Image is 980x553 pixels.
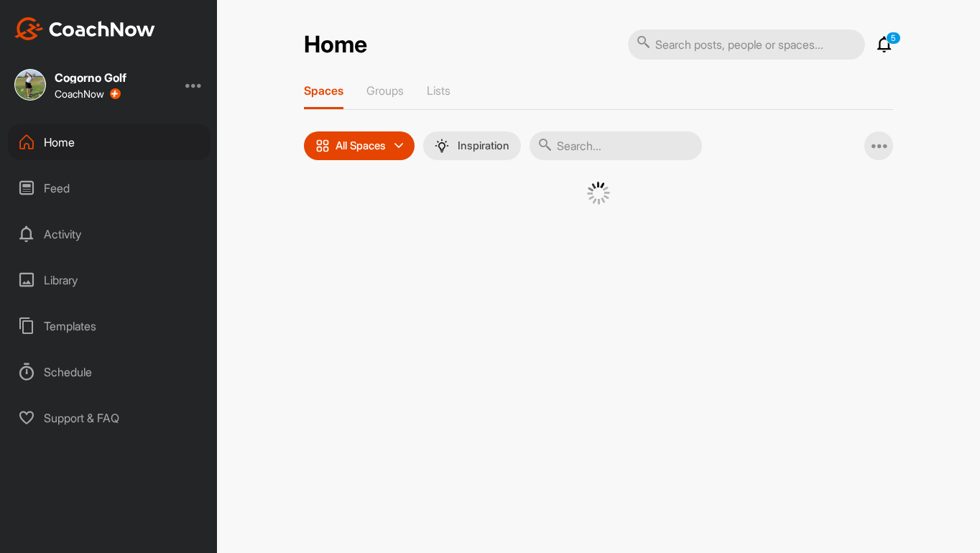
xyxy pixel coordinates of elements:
div: Activity [8,216,211,252]
div: Templates [8,308,211,344]
p: Groups [366,83,404,98]
div: Library [8,262,211,298]
p: Spaces [304,83,343,98]
img: CoachNow [14,17,155,40]
div: Schedule [8,354,211,390]
input: Search posts, people or spaces... [628,29,865,60]
input: Search... [530,131,702,160]
div: Home [8,124,211,160]
img: G6gVgL6ErOh57ABN0eRmCEwV0I4iEi4d8EwaPGI0tHgoAbU4EAHFLEQAh+QQFCgALACwIAA4AGAASAAAEbHDJSesaOCdk+8xg... [587,182,610,205]
img: menuIcon [435,139,449,153]
h2: Home [304,31,367,59]
img: icon [315,139,330,153]
div: CoachNow [55,88,121,100]
img: square_d1c020ef43f25eddc99f18be7fb47767.jpg [14,69,46,101]
div: Feed [8,170,211,206]
p: Inspiration [458,140,509,152]
p: All Spaces [336,140,386,152]
div: Cogorno Golf [55,72,126,83]
p: 5 [886,32,901,45]
p: Lists [427,83,450,98]
div: Support & FAQ [8,400,211,436]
